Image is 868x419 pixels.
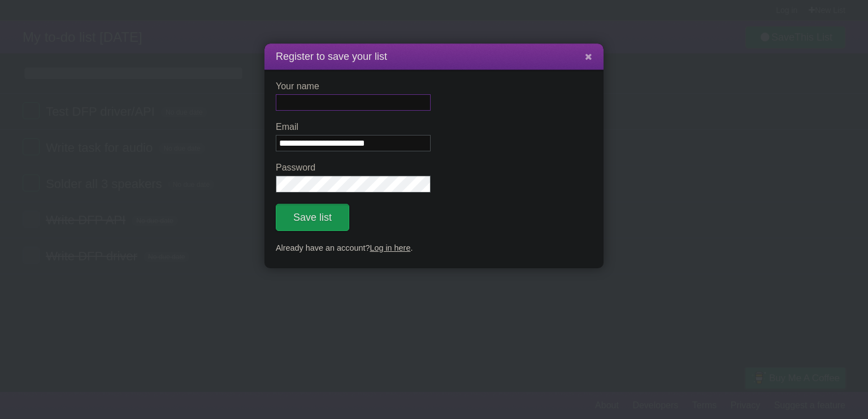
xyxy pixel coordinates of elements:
p: Already have an account? . [276,242,592,255]
label: Your name [276,81,431,91]
button: Save list [276,204,349,231]
h1: Register to save your list [276,49,592,64]
label: Password [276,163,431,173]
a: Log in here [370,243,410,252]
label: Email [276,122,431,132]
